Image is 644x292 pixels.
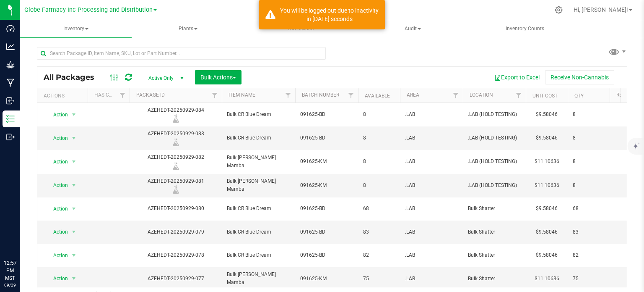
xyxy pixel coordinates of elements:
[195,70,241,84] button: Bulk Actions
[526,126,568,150] td: $9.58046
[300,158,353,166] span: 091625-KM
[300,182,353,189] span: 091625-KM
[227,177,290,193] span: Bulk [PERSON_NAME] Mamba
[363,182,395,189] span: 8
[6,24,15,33] inline-svg: Dashboard
[574,6,628,13] span: Hi, [PERSON_NAME]!
[208,88,222,103] a: Filter
[281,88,295,103] a: Filter
[573,205,605,213] span: 68
[300,205,353,213] span: 091625-BD
[227,154,290,170] span: Bulk [PERSON_NAME] Mamba
[69,179,79,191] span: select
[494,25,556,32] span: Inventory Counts
[4,259,16,282] p: 12:57 PM MST
[128,251,223,259] div: AZEHEDT-20250929-078
[545,70,614,84] button: Receive Non-Cannabis
[128,153,223,170] div: AZEHEDT-20250929-082
[526,174,568,197] td: $11.10636
[37,47,326,60] input: Search Package ID, Item Name, SKU, Lot or Part Number...
[46,156,68,168] span: Action
[363,251,395,259] span: 82
[24,6,153,13] span: Globe Farmacy Inc Processing and Distribution
[6,97,15,105] inline-svg: Inbound
[6,133,15,141] inline-svg: Outbound
[468,251,521,259] span: Bulk Shatter
[573,134,605,142] span: 8
[300,134,353,142] span: 091625-BD
[8,225,34,250] iframe: Resource center
[69,156,79,168] span: select
[128,130,223,146] div: AZEHEDT-20250929-083
[128,138,223,146] div: Lab Sample
[69,273,79,284] span: select
[468,182,521,189] span: .LAB (HOLD TESTING)
[344,88,358,103] a: Filter
[133,21,244,37] span: Plants
[449,88,463,103] a: Filter
[300,110,353,118] span: 091625-BD
[405,228,458,236] span: .LAB
[468,228,521,236] span: Bulk Shatter
[405,134,458,142] span: .LAB
[6,61,15,69] inline-svg: Grow
[357,21,468,37] span: Audit
[6,42,15,51] inline-svg: Analytics
[20,20,132,38] a: Inventory
[227,110,290,118] span: Bulk CR Blue Dream
[468,275,521,283] span: Bulk Shatter
[526,103,568,126] td: $9.58046
[46,273,68,284] span: Action
[128,177,223,194] div: AZEHEDT-20250929-081
[44,73,103,82] span: All Packages
[6,115,15,123] inline-svg: Inventory
[227,251,290,259] span: Bulk CR Blue Dream
[468,205,521,213] span: Bulk Shatter
[245,20,356,38] a: Lab Results
[405,275,458,283] span: .LAB
[46,109,68,121] span: Action
[44,93,84,99] div: Actions
[357,20,468,38] a: Audit
[363,134,395,142] span: 8
[229,92,255,98] a: Item Name
[302,92,339,98] a: Batch Number
[363,110,395,118] span: 8
[46,226,68,238] span: Action
[573,251,605,259] span: 82
[46,203,68,215] span: Action
[227,228,290,236] span: Bulk CR Blue Dream
[470,92,493,98] a: Location
[407,92,419,98] a: Area
[128,205,223,213] div: AZEHEDT-20250929-080
[227,134,290,142] span: Bulk CR Blue Dream
[46,250,68,261] span: Action
[116,88,130,103] a: Filter
[489,70,545,84] button: Export to Excel
[300,228,353,236] span: 091625-BD
[512,88,526,103] a: Filter
[227,205,290,213] span: Bulk CR Blue Dream
[6,79,15,87] inline-svg: Manufacturing
[4,282,16,288] p: 09/29
[280,6,379,23] div: You will be logged out due to inactivity in 1197 seconds
[136,92,165,98] a: Package ID
[46,179,68,191] span: Action
[300,275,353,283] span: 091625-KM
[128,114,223,123] div: Lab Sample
[405,182,458,189] span: .LAB
[469,20,581,38] a: Inventory Counts
[132,20,244,38] a: Plants
[88,88,130,103] th: Has COA
[128,162,223,170] div: Lab Sample
[405,110,458,118] span: .LAB
[468,158,521,166] span: .LAB (HOLD TESTING)
[405,251,458,259] span: .LAB
[363,158,395,166] span: 8
[526,197,568,221] td: $9.58046
[526,221,568,244] td: $9.58046
[69,203,79,215] span: select
[405,205,458,213] span: .LAB
[573,158,605,166] span: 8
